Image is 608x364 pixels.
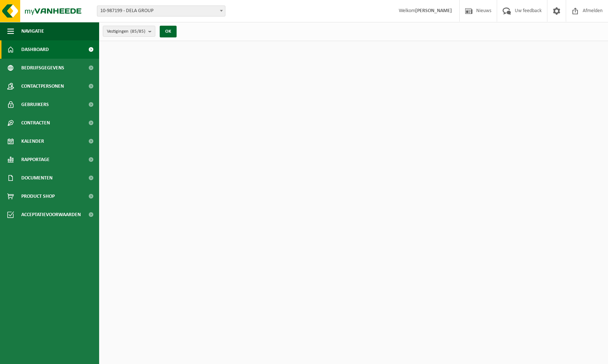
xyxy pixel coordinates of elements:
span: Navigatie [21,22,44,40]
span: Documenten [21,169,53,187]
span: Vestigingen [107,26,145,37]
span: Kalender [21,132,44,150]
span: 10-987199 - DELA GROUP [97,6,225,17]
strong: [PERSON_NAME] [415,8,452,14]
button: OK [160,26,177,37]
span: Contracten [21,114,50,132]
button: Vestigingen(85/85) [103,26,155,37]
count: (85/85) [130,29,145,34]
span: Rapportage [21,150,50,169]
span: Bedrijfsgegevens [21,59,64,77]
span: Product Shop [21,187,55,205]
span: Contactpersonen [21,77,64,95]
span: Dashboard [21,40,49,59]
span: Gebruikers [21,95,49,114]
span: 10-987199 - DELA GROUP [97,6,225,16]
span: Acceptatievoorwaarden [21,205,81,224]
